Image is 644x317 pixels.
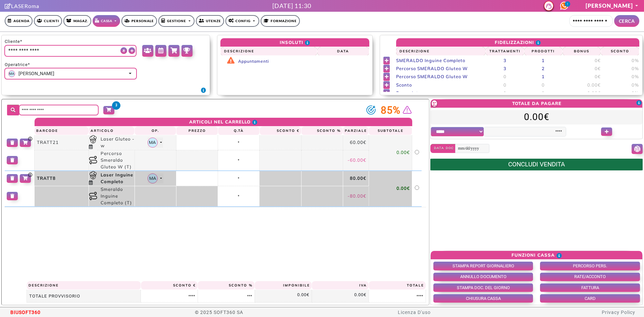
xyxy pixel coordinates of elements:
a: Clienti [34,15,62,27]
span: 1 [542,74,545,79]
span: 0% [632,74,639,79]
td: Smeraldo Inguine Completo (T) [97,186,135,207]
button: Elimina dal carrello [7,139,18,147]
span: 0€ [595,74,601,79]
button: Melissa Augimeri [148,138,163,148]
span: 0 [503,82,506,88]
th: Sconto % [301,126,343,135]
td: TRATT21 [35,135,89,150]
th: IVA [312,281,369,290]
th: Data [317,47,369,56]
th: ARTICOLI NEL CARRELLO [35,118,412,126]
label: 0.00€ [431,110,642,124]
a: Magaz. [63,15,91,27]
span: 0 [503,74,506,79]
a: Vai ad <b>appuntamenti cliente</b> [155,45,166,57]
img: Carrello-Percorso.png [89,156,97,164]
span: 3 [503,58,506,63]
img: Carrello-Trattamenti.png [89,171,97,179]
th: Articolo [89,126,135,135]
span: Appuntamenti [238,59,269,64]
td: Appuntamento del 25/09/2025 [89,171,97,186]
td: TRATT8 [35,171,89,186]
a: Vai ad <b>anagrafica cliente</b> [142,45,153,57]
img: monthGoal [366,105,376,115]
th: Bonus [562,47,601,56]
a: Utenze [196,15,224,27]
span: Promo Interne [396,90,429,96]
th: Q.tà [218,126,260,135]
a: Vai ad <b>acquisti cliente</b> [168,45,179,57]
td: 0.00€ [369,171,412,207]
td: 60.00€ [343,135,369,150]
th: Subtotale [369,126,412,135]
button: CARD [540,294,640,303]
span: Percorso SMERALDO Gluteo W [396,74,468,79]
button: STAMPA DOC. DEL GIORNO [433,283,533,292]
a: Formazione [261,15,300,27]
div: [DATE] 11:30 [272,1,311,10]
input: Clicca per selezionare la riga [414,186,420,190]
td: -60.00€ [343,150,369,171]
button: Melissa Augimeri [148,173,163,183]
input: Clicca per selezionare la riga [414,150,420,154]
span: 3 [503,66,506,71]
a: [PERSON_NAME] [586,2,639,9]
th: TOTALE PROVVISORIO [27,290,141,303]
td: Appuntamento del 25/09/2025 [89,135,97,150]
span: 0% [632,66,639,71]
th: Totale [369,281,426,290]
span: SMERALDO Inguine Completo [396,58,465,63]
a: Clicca per andare alla pagina di firmaLASERoma [5,3,39,9]
td: Laser Gluteo -w [97,135,135,150]
td: 80.00€ [343,171,369,186]
i: Clicca per andare alla pagina di firma [5,3,11,9]
a: <b>Punti cliente</b> [181,45,193,57]
th: Sconto % [198,281,255,290]
th: Descrizione [220,47,317,56]
span: 0.00€ [587,90,601,96]
a: Privacy Policy [602,310,635,315]
span: MA [8,70,15,77]
th: Trattamenti [486,47,524,56]
label: 0.00€ [297,292,309,298]
span: [PERSON_NAME] [18,70,54,77]
th: Sconto € [260,126,301,135]
button: MAMelissa Augimeri [4,68,137,80]
label: 0.00€ [354,292,366,298]
span: 0 [503,90,506,96]
a: Config [225,15,259,27]
span: 0% [632,90,639,96]
button: Utilizza nel carrello [383,89,390,97]
span: MA [149,175,156,182]
span: 3 [112,101,120,110]
button: PERCORSO PERS. [540,262,640,270]
th: Sconto [601,47,639,56]
button: Modifica codice lotteria [632,144,643,154]
th: Descrizione [27,281,141,290]
th: Sconto € [141,281,198,290]
span: 0€ [595,58,601,63]
td: Percorso Smeraldo Gluteo W (T) [97,150,135,171]
button: 3 [103,106,114,114]
span: Cliente* [5,38,22,45]
button: RATE/ACCONTO [540,273,640,281]
th: Descrizione [396,47,486,56]
a: Licenza D'uso [398,310,431,315]
button: Crea <b>Contatto rapido</b> [128,47,135,54]
th: Funzioni Cassa [431,251,642,259]
td: -80.00€ [343,186,369,207]
span: Percorso SMERALDO Gluteo W [396,66,468,71]
span: MA [149,139,156,146]
button: Elimina dal carrello [7,174,18,182]
button: FATTURA [540,283,640,292]
th: Prezzo [176,126,218,135]
a: Vedi maggiori dettagli [403,105,412,115]
a: Personale [121,15,157,27]
th: FIDELIZZAZIONI [396,38,639,47]
span: 0€ [595,66,601,71]
a: Cassa [93,15,120,27]
td: 0.00€ [369,135,412,171]
img: Carrello-Trattamenti.png [89,135,97,144]
button: Salva per dopo [20,174,31,182]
